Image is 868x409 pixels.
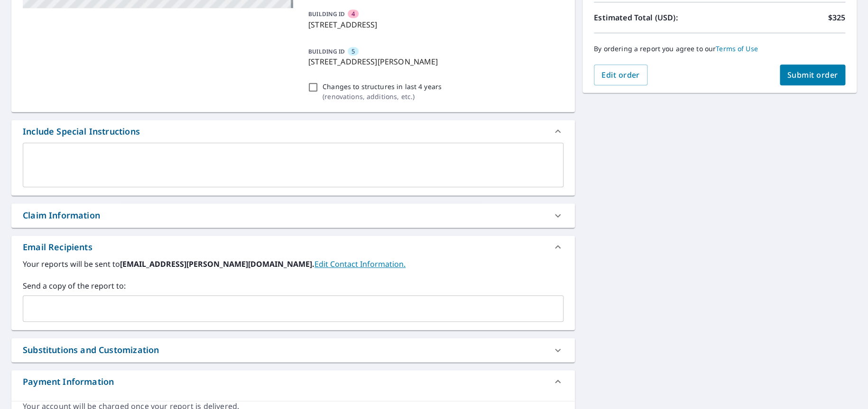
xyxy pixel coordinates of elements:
div: Substitutions and Customization [23,344,159,356]
span: 4 [351,9,355,18]
div: Include Special Instructions [11,120,575,143]
a: EditContactInfo [314,259,406,269]
span: Edit order [601,70,640,80]
p: [STREET_ADDRESS] [308,19,560,30]
div: Email Recipients [23,241,92,254]
a: Terms of Use [716,44,758,53]
label: Send a copy of the report to: [23,280,563,291]
button: Submit order [780,64,846,85]
p: ( renovations, additions, etc. ) [323,91,442,101]
div: Include Special Instructions [23,125,140,138]
div: Payment Information [11,370,575,393]
div: Substitutions and Customization [11,338,575,362]
div: Claim Information [11,203,575,227]
div: Claim Information [23,209,100,222]
p: Estimated Total (USD): [594,12,720,23]
div: Email Recipients [11,236,575,258]
p: BUILDING ID [308,47,345,55]
label: Your reports will be sent to [23,258,563,270]
p: BUILDING ID [308,10,345,18]
p: By ordering a report you agree to our [594,45,845,53]
span: 5 [351,47,355,56]
p: [STREET_ADDRESS][PERSON_NAME] [308,56,560,67]
p: Changes to structures in last 4 years [323,82,442,91]
span: Submit order [787,70,838,80]
p: $325 [828,12,845,23]
button: Edit order [594,64,647,85]
div: Payment Information [23,375,114,388]
b: [EMAIL_ADDRESS][PERSON_NAME][DOMAIN_NAME]. [120,259,314,269]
